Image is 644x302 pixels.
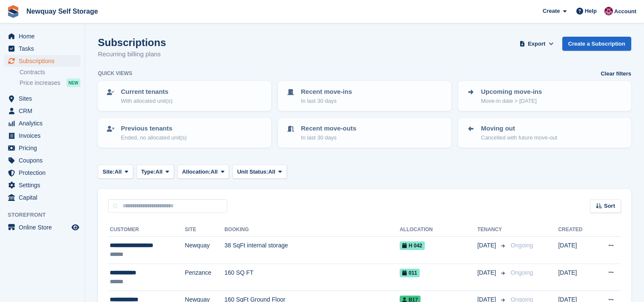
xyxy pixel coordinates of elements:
p: With allocated unit(s) [121,97,172,105]
span: Storefront [8,211,85,219]
a: Clear filters [601,70,631,78]
span: Capital [19,192,70,203]
button: Type: All [137,165,174,179]
a: Newquay Self Storage [23,4,101,18]
p: Recurring billing plans [98,49,166,59]
span: Type: [141,168,156,176]
a: Price increases NEW [20,78,80,87]
span: Allocation: [182,168,211,176]
a: Preview store [70,222,80,232]
img: Paul Upson [604,7,613,15]
th: Created [558,223,594,237]
button: Allocation: All [177,165,229,179]
span: Help [585,7,597,15]
p: Recent move-outs [301,124,356,134]
td: 38 SqFt internal storage [224,237,400,264]
h1: Subscriptions [98,37,166,48]
span: Export [528,40,545,48]
a: menu [4,130,80,142]
td: Penzance [185,264,224,291]
th: Customer [108,223,185,237]
span: Protection [19,167,70,179]
a: menu [4,93,80,105]
a: Recent move-ins In last 30 days [279,82,450,110]
span: Sort [604,202,615,210]
a: Moving out Cancelled with future move-out [459,119,630,147]
a: menu [4,105,80,117]
span: Tasks [19,43,70,55]
span: All [114,168,122,176]
a: menu [4,192,80,203]
a: menu [4,142,80,154]
span: Sites [19,93,70,105]
div: NEW [66,78,80,87]
span: Account [614,7,636,16]
span: Analytics [19,117,70,129]
th: Site [185,223,224,237]
span: [DATE] [477,268,498,277]
span: Site: [103,168,114,176]
td: [DATE] [558,264,594,291]
a: menu [4,43,80,55]
span: Home [19,30,70,42]
td: Newquay [185,237,224,264]
a: Contracts [20,68,80,76]
span: Invoices [19,130,70,142]
a: Previous tenants Ended, no allocated unit(s) [99,119,270,147]
button: Export [518,37,555,51]
span: Settings [19,179,70,191]
span: Coupons [19,154,70,166]
span: Price increases [20,79,60,87]
a: menu [4,221,80,233]
span: Ongoing [510,269,533,276]
a: menu [4,117,80,129]
button: Unit Status: All [232,165,286,179]
span: 011 [400,269,420,277]
span: [DATE] [477,241,498,250]
a: Create a Subscription [562,37,631,51]
p: In last 30 days [301,97,352,105]
a: Recent move-outs In last 30 days [279,119,450,147]
span: All [155,168,163,176]
h6: Quick views [98,70,132,77]
p: Ended, no allocated unit(s) [121,134,187,142]
p: Cancelled with future move-out [481,134,557,142]
p: Recent move-ins [301,87,352,97]
a: menu [4,167,80,179]
td: [DATE] [558,237,594,264]
p: In last 30 days [301,134,356,142]
a: Upcoming move-ins Move-in date > [DATE] [459,82,630,110]
td: 160 SQ FT [224,264,400,291]
span: All [268,168,275,176]
p: Upcoming move-ins [481,87,542,97]
span: All [211,168,218,176]
a: menu [4,55,80,67]
th: Booking [224,223,400,237]
span: Online Store [19,221,70,233]
p: Move-in date > [DATE] [481,97,542,105]
button: Site: All [98,165,133,179]
a: Current tenants With allocated unit(s) [99,82,270,110]
p: Current tenants [121,87,172,97]
span: CRM [19,105,70,117]
span: Ongoing [510,242,533,249]
p: Previous tenants [121,124,187,134]
th: Tenancy [477,223,507,237]
a: menu [4,154,80,166]
span: Unit Status: [237,168,268,176]
span: Subscriptions [19,55,70,67]
img: stora-icon-8386f47178a22dfd0bd8f6a31ec36ba5ce8667c1dd55bd0f319d3a0aa187defe.svg [7,5,20,18]
span: Create [543,7,560,15]
p: Moving out [481,124,557,134]
span: H 042 [400,241,425,250]
a: menu [4,30,80,42]
th: Allocation [400,223,477,237]
span: Pricing [19,142,70,154]
a: menu [4,179,80,191]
